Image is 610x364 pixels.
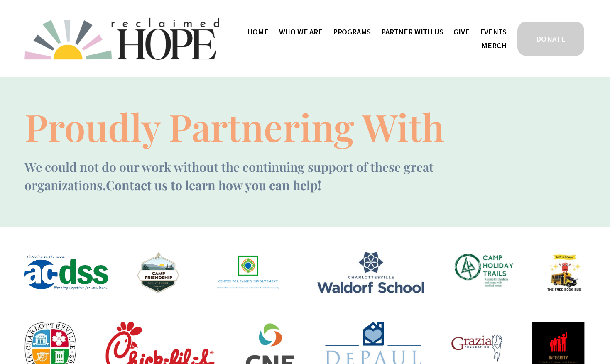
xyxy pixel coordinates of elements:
a: folder dropdown [279,25,323,39]
img: Free+Book+Bus.jpg [544,252,585,293]
img: CHT Stacked Logo With Tagline.jpeg [453,252,515,293]
span: Programs [333,26,371,38]
img: unnamed.png [137,252,179,293]
span: Who We Are [279,26,323,38]
a: folder dropdown [333,25,371,39]
a: DONATE [516,20,586,57]
a: Events [480,25,507,39]
span: We could not do our work without the continuing support of these great organizations. [24,158,436,193]
img: Screen Shot 2021-09-22 at 2.13.21 PM.png [208,252,288,293]
a: folder dropdown [381,25,443,39]
h1: Proudly Partnering With [24,108,444,145]
img: County DSS.png [24,252,108,293]
img: Waldorf-LogoText_cmyk_stk_sm.jpeg [317,252,424,293]
a: Give [453,25,469,39]
a: Home [247,25,268,39]
a: Merch [481,39,506,52]
span: Partner With Us [381,26,443,38]
strong: Contact us to learn how you can help! [106,176,321,193]
img: Reclaimed Hope Initiative [24,18,219,60]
